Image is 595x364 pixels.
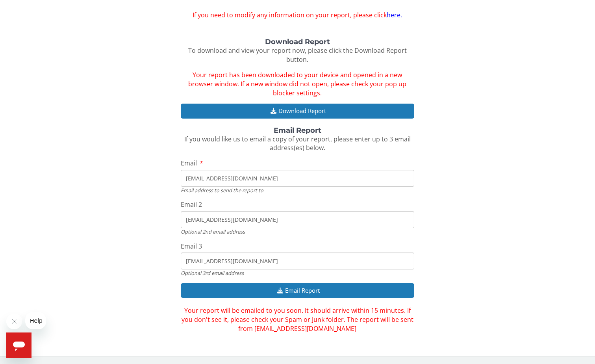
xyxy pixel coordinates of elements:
[181,200,202,209] span: Email 2
[181,242,202,251] span: Email 3
[181,228,414,235] div: Optional 2nd email address
[25,312,46,329] iframe: Message from company
[387,11,402,19] a: here.
[181,187,414,194] div: Email address to send the report to
[184,135,411,152] span: If you would like us to email a copy of your report, please enter up to 3 email address(es) below.
[181,269,414,277] div: Optional 3rd email address
[182,306,413,333] span: Your report will be emailed to you soon. It should arrive within 15 minutes. If you don't see it,...
[188,46,407,64] span: To download and view your report now, please click the Download Report button.
[6,314,22,329] iframe: Close message
[6,332,32,358] iframe: Button to launch messaging window
[181,11,414,20] span: If you need to modify any information on your report, please click
[181,283,414,298] button: Email Report
[274,126,321,135] strong: Email Report
[265,37,330,46] strong: Download Report
[181,159,197,167] span: Email
[181,104,414,118] button: Download Report
[188,71,406,97] span: Your report has been downloaded to your device and opened in a new browser window. If a new windo...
